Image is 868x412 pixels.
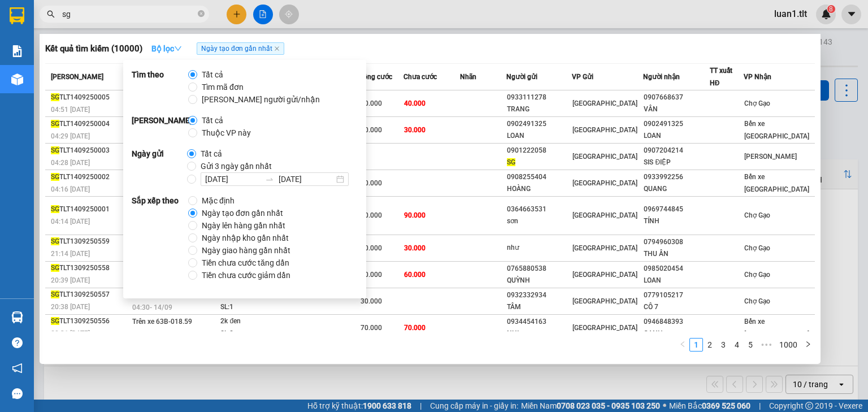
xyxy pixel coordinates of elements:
span: Trên xe 63B-018.59 [132,318,192,326]
span: 30.000 [361,297,382,305]
span: 70.000 [404,324,426,332]
img: logo-vxr [10,7,24,24]
span: 70.000 [361,324,382,332]
span: 04:51 [DATE] [51,106,90,114]
div: như [507,242,571,254]
div: 0794960308 [644,236,709,248]
span: 04:28 [DATE] [51,159,90,167]
a: 1000 [776,339,801,351]
div: CÔ 7 [644,301,709,313]
span: 04:14 [DATE] [51,218,90,225]
span: SG [51,317,59,325]
div: QUỲNH [507,275,571,287]
div: THU ÂN [644,248,709,260]
span: Tất cả [197,114,228,127]
span: [GEOGRAPHIC_DATA] [572,297,637,305]
span: Bến xe [GEOGRAPHIC_DATA] [744,120,809,140]
div: 0933992256 [644,171,709,183]
span: [PERSON_NAME] [744,153,797,161]
span: VP Gửi [572,73,593,81]
div: 0779105217 [644,289,709,301]
span: 21:14 [DATE] [51,250,90,258]
div: TLT1409250003 [51,145,129,157]
span: [PERSON_NAME] [51,73,103,81]
div: 0902491325 [507,118,571,130]
div: 0765880538 [507,263,571,275]
span: Chưa cước [403,73,437,81]
span: SG [51,205,59,213]
span: 20:39 [DATE] [51,276,90,284]
button: Bộ lọcdown [142,40,191,58]
span: 40.000 [404,99,426,107]
span: 30.000 [404,244,426,252]
span: Tổng cước [360,73,392,81]
span: SG [51,290,59,298]
div: NHI [507,328,571,340]
a: 4 [731,339,743,351]
a: 3 [717,339,730,351]
span: close-circle [198,9,205,20]
span: Bến xe [GEOGRAPHIC_DATA] [744,318,809,338]
li: 1 [689,338,703,352]
span: close [274,46,280,51]
span: 90.000 [361,211,382,219]
button: right [801,338,815,352]
span: SG [51,146,59,154]
strong: Bộ lọc [151,44,182,53]
span: TT xuất HĐ [710,67,732,87]
span: [GEOGRAPHIC_DATA] [572,99,637,107]
span: SG [51,173,59,181]
span: SG [507,158,515,166]
button: left [676,338,689,352]
div: SL: 1 [220,301,305,314]
li: Previous Page [676,338,689,352]
div: 0907204214 [644,145,709,157]
span: 30.000 [361,126,382,134]
div: TLT1409250001 [51,203,129,215]
span: search [47,10,55,18]
a: 1 [690,339,702,351]
span: to [265,175,274,184]
span: Chợ Gạo [744,244,770,252]
span: Tìm mã đơn [197,81,248,93]
span: Ngày tạo đơn gần nhất [197,42,284,55]
span: left [679,341,686,348]
span: 04:30 - 14/09 [132,303,172,311]
div: TLT1309250556 [51,315,129,327]
span: 30.000 [361,179,382,187]
span: Mặc định [197,194,239,207]
span: Tiền chưa cước tăng dần [197,257,294,269]
strong: Tìm theo [132,68,188,106]
div: SL: 2 [220,328,305,340]
div: TLT1409250004 [51,118,129,130]
span: right [805,341,811,348]
span: 20:31 [DATE] [51,329,90,337]
div: VÂN [644,103,709,115]
span: Ngày giao hàng gần nhất [197,244,295,257]
div: 0933111278 [507,92,571,103]
span: Ngày tạo đơn gần nhất [197,207,288,219]
div: SIS ĐIỆP [644,157,709,168]
div: 0902491325 [644,118,709,130]
span: [GEOGRAPHIC_DATA] [572,324,637,332]
div: 0969744845 [644,203,709,215]
img: solution-icon [11,45,23,57]
span: 60.000 [404,271,426,279]
span: Người gửi [506,73,537,81]
span: 40.000 [361,99,382,107]
span: Chợ Gạo [744,297,770,305]
span: 30.000 [404,126,426,134]
div: TÂM [507,301,571,313]
span: 20:38 [DATE] [51,303,90,311]
div: 0946848393 [644,316,709,328]
span: SG [51,93,59,101]
div: 0932332934 [507,289,571,301]
div: 0907668637 [644,92,709,103]
li: 4 [730,338,744,352]
span: SG [51,237,59,245]
span: VP Nhận [744,73,771,81]
span: Bến xe [GEOGRAPHIC_DATA] [744,173,809,193]
div: 0908255404 [507,171,571,183]
div: LOAN [507,130,571,142]
span: Gửi 3 ngày gần nhất [196,160,276,172]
